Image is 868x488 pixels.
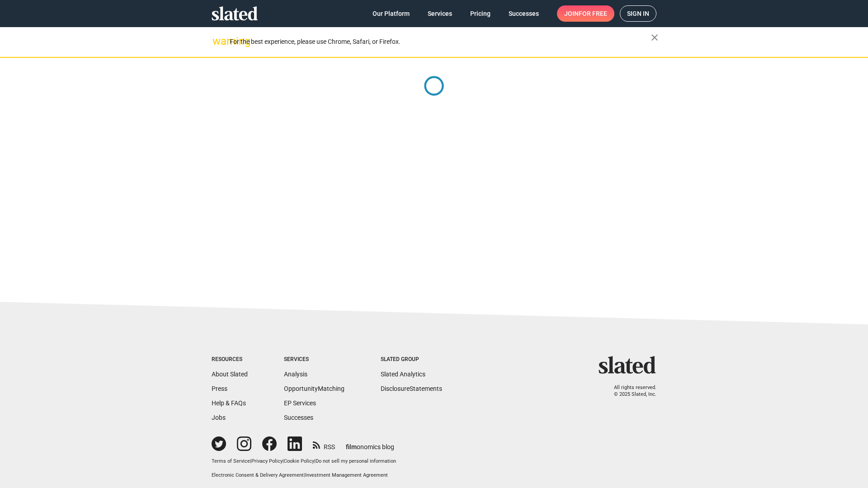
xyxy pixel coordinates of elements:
[420,5,459,22] a: Services
[649,32,660,43] mat-icon: close
[381,371,425,378] a: Slated Analytics
[314,458,316,464] span: |
[365,5,417,22] a: Our Platform
[212,458,250,464] a: Terms of Service
[620,5,656,22] a: Sign in
[212,472,304,478] a: Electronic Consent & Delivery Agreement
[604,385,656,398] p: All rights reserved. © 2025 Slated, Inc.
[470,5,491,22] span: Pricing
[212,356,248,363] div: Resources
[463,5,498,22] a: Pricing
[346,436,394,451] a: filmonomics blog
[373,5,410,22] span: Our Platform
[346,443,357,450] span: film
[250,458,251,464] span: |
[564,5,607,22] span: Join
[284,371,307,378] a: Analysis
[284,356,344,363] div: Services
[381,356,442,363] div: Slated Group
[284,458,314,464] a: Cookie Policy
[381,385,442,392] a: DisclosureStatements
[283,458,284,464] span: |
[212,371,248,378] a: About Slated
[313,437,335,451] a: RSS
[212,36,223,47] mat-icon: warning
[284,385,344,392] a: OpportunityMatching
[316,458,396,465] button: Do not sell my personal information
[284,414,313,421] a: Successes
[557,5,614,22] a: Joinfor free
[579,5,607,22] span: for free
[428,5,452,22] span: Services
[304,472,305,478] span: |
[509,5,539,22] span: Successes
[305,472,388,478] a: Investment Management Agreement
[627,6,649,21] span: Sign in
[212,385,227,392] a: Press
[501,5,546,22] a: Successes
[284,399,316,407] a: EP Services
[251,458,283,464] a: Privacy Policy
[212,399,246,407] a: Help & FAQs
[212,414,226,421] a: Jobs
[230,36,651,48] div: For the best experience, please use Chrome, Safari, or Firefox.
